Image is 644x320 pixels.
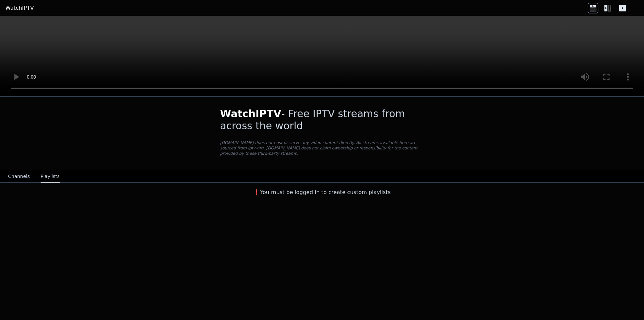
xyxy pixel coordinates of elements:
[8,170,30,183] button: Channels
[5,4,34,12] a: WatchIPTV
[209,188,435,196] h3: ❗️You must be logged in to create custom playlists
[41,170,60,183] button: Playlists
[220,108,281,120] span: WatchIPTV
[220,140,424,156] p: [DOMAIN_NAME] does not host or serve any video content directly. All streams available here are s...
[248,146,264,150] a: iptv-org
[220,108,424,132] h1: - Free IPTV streams from across the world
